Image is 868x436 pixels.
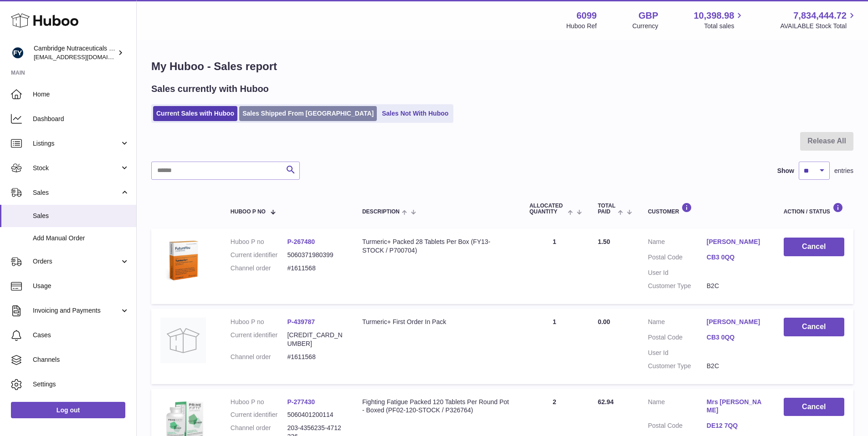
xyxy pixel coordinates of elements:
[784,318,844,336] button: Cancel
[231,411,288,419] dt: Current identifier
[648,398,707,417] dt: Name
[160,318,206,363] img: no-photo.jpg
[834,167,853,175] span: entries
[598,318,610,325] span: 0.00
[231,264,288,273] dt: Channel order
[648,282,707,290] dt: Customer Type
[707,282,765,290] dd: B2C
[707,238,765,246] a: [PERSON_NAME]
[707,421,765,430] a: DE12 7QQ
[287,264,344,273] dd: #1611568
[693,10,745,30] a: 10,398.98 Total sales
[362,209,400,215] span: Description
[287,398,315,406] a: P-277430
[151,83,269,95] h2: Sales currently with Huboo
[648,421,707,432] dt: Postal Code
[33,380,129,389] span: Settings
[34,44,116,61] div: Cambridge Nutraceuticals Ltd
[784,398,844,416] button: Cancel
[33,234,129,243] span: Add Manual Order
[784,238,844,256] button: Cancel
[287,411,344,419] dd: 5060401200114
[33,164,120,172] span: Stock
[777,167,794,175] label: Show
[638,10,658,22] strong: GBP
[231,238,288,246] dt: Huboo P no
[648,269,707,277] dt: User Id
[33,115,129,123] span: Dashboard
[648,253,707,264] dt: Postal Code
[231,251,288,259] dt: Current identifier
[33,282,129,290] span: Usage
[231,398,288,406] dt: Huboo P no
[239,106,377,121] a: Sales Shipped From [GEOGRAPHIC_DATA]
[707,253,765,262] a: CB3 0QQ
[707,333,765,342] a: CB3 0QQ
[704,22,745,30] span: Total sales
[287,251,344,259] dd: 5060371980399
[576,10,597,22] strong: 6099
[648,318,707,329] dt: Name
[693,10,734,22] span: 10,398.98
[529,203,565,215] span: ALLOCATED Quantity
[33,139,120,148] span: Listings
[231,331,288,348] dt: Current identifier
[648,203,765,215] div: Customer
[34,53,134,61] span: [EMAIL_ADDRESS][DOMAIN_NAME]
[648,238,707,248] dt: Name
[648,333,707,344] dt: Postal Code
[11,46,25,60] img: huboo@camnutra.com
[707,318,765,326] a: [PERSON_NAME]
[33,188,120,197] span: Sales
[231,209,266,215] span: Huboo P no
[793,10,847,22] span: 7,834,444.72
[648,362,707,370] dt: Customer Type
[33,257,120,266] span: Orders
[566,22,597,30] div: Huboo Ref
[362,398,511,415] div: Fighting Fatigue Packed 120 Tablets Per Round Pot - Boxed (PF02-120-STOCK / P326764)
[287,318,315,325] a: P-439787
[632,22,658,30] div: Currency
[33,355,129,364] span: Channels
[598,398,614,406] span: 62.94
[33,90,129,99] span: Home
[598,203,616,215] span: Total paid
[287,238,315,245] a: P-267480
[780,10,857,30] a: 7,834,444.72 AVAILABLE Stock Total
[362,318,511,326] div: Turmeric+ First Order In Pack
[598,238,610,245] span: 1.50
[520,228,589,304] td: 1
[231,353,288,361] dt: Channel order
[160,238,206,283] img: 60991619191506.png
[648,349,707,357] dt: User Id
[379,106,452,121] a: Sales Not With Huboo
[707,398,765,415] a: Mrs [PERSON_NAME]
[362,238,511,255] div: Turmeric+ Packed 28 Tablets Per Box (FY13-STOCK / P700704)
[151,59,853,74] h1: My Huboo - Sales report
[287,331,344,348] dd: [CREDIT_CARD_NUMBER]
[287,353,344,361] dd: #1611568
[33,306,120,315] span: Invoicing and Payments
[784,203,844,215] div: Action / Status
[707,362,765,370] dd: B2C
[33,212,129,220] span: Sales
[153,106,237,121] a: Current Sales with Huboo
[33,331,129,340] span: Cases
[520,309,589,384] td: 1
[780,22,857,30] span: AVAILABLE Stock Total
[11,402,125,418] a: Log out
[231,318,288,326] dt: Huboo P no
